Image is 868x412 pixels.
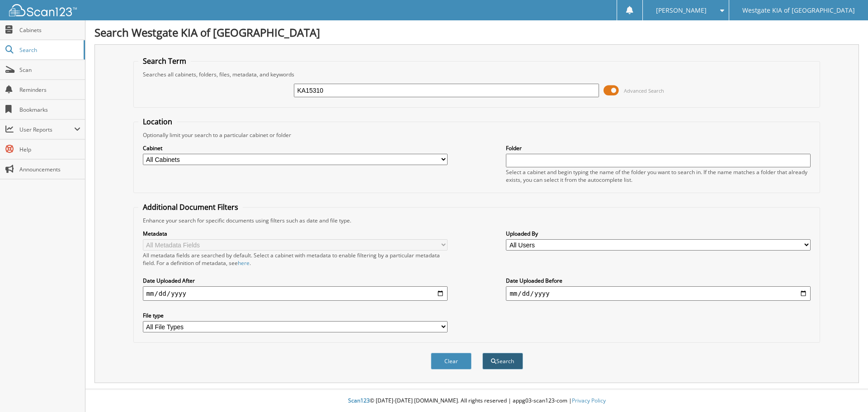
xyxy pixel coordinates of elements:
[506,168,811,184] div: Select a cabinet and begin typing the name of the folder you want to search in. If the name match...
[143,230,448,237] label: Metadata
[742,8,855,13] span: Westgate KIA of [GEOGRAPHIC_DATA]
[823,369,868,412] iframe: Chat Widget
[143,277,448,284] label: Date Uploaded After
[19,46,79,54] span: Search
[85,390,868,412] div: © [DATE]-[DATE] [DOMAIN_NAME]. All rights reserved | appg03-scan123-com |
[138,71,816,78] div: Searches all cabinets, folders, files, metadata, and keywords
[482,353,523,369] button: Search
[506,230,811,237] label: Uploaded By
[624,87,664,94] span: Advanced Search
[143,286,448,301] input: start
[506,144,811,152] label: Folder
[19,126,74,133] span: User Reports
[656,8,707,13] span: [PERSON_NAME]
[138,56,191,66] legend: Search Term
[143,251,448,267] div: All metadata fields are searched by default. Select a cabinet with metadata to enable filtering b...
[19,166,80,173] span: Announcements
[348,397,370,404] span: Scan123
[19,86,80,94] span: Reminders
[19,66,80,74] span: Scan
[138,217,816,224] div: Enhance your search for specific documents using filters such as date and file type.
[19,146,80,153] span: Help
[138,131,816,139] div: Optionally limit your search to a particular cabinet or folder
[572,397,606,404] a: Privacy Policy
[143,312,448,319] label: File type
[238,259,250,267] a: here
[143,144,448,152] label: Cabinet
[19,106,80,114] span: Bookmarks
[9,4,77,16] img: scan123-logo-white.svg
[138,202,243,212] legend: Additional Document Filters
[138,117,177,127] legend: Location
[19,26,80,34] span: Cabinets
[431,353,472,369] button: Clear
[506,286,811,301] input: end
[506,277,811,284] label: Date Uploaded Before
[94,25,859,40] h1: Search Westgate KIA of [GEOGRAPHIC_DATA]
